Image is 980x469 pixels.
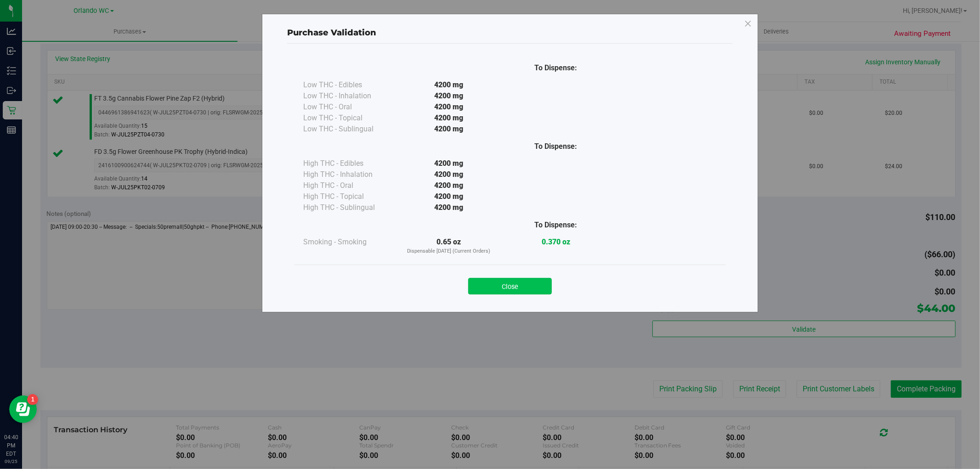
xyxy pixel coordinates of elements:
[303,158,395,169] div: High THC - Edibles
[303,124,395,135] div: Low THC - Sublingual
[395,79,502,90] div: 4200 mg
[303,113,395,124] div: Low THC - Topical
[303,237,395,248] div: Smoking - Smoking
[303,180,395,191] div: High THC - Oral
[27,394,38,405] iframe: Resource center unread badge
[542,237,570,246] strong: 0.370 oz
[395,102,502,113] div: 4200 mg
[502,141,609,152] div: To Dispense:
[9,396,37,423] iframe: Resource center
[303,169,395,180] div: High THC - Inhalation
[502,62,609,73] div: To Dispense:
[303,90,395,102] div: Low THC - Inhalation
[395,180,502,191] div: 4200 mg
[395,169,502,180] div: 4200 mg
[395,191,502,202] div: 4200 mg
[303,102,395,113] div: Low THC - Oral
[395,158,502,169] div: 4200 mg
[502,220,609,231] div: To Dispense:
[395,113,502,124] div: 4200 mg
[468,278,552,294] button: Close
[395,248,502,255] p: Dispensable [DATE] (Current Orders)
[303,202,395,213] div: High THC - Sublingual
[395,237,502,255] div: 0.65 oz
[303,191,395,202] div: High THC - Topical
[303,79,395,90] div: Low THC - Edibles
[395,90,502,102] div: 4200 mg
[395,202,502,213] div: 4200 mg
[395,124,502,135] div: 4200 mg
[287,28,376,38] span: Purchase Validation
